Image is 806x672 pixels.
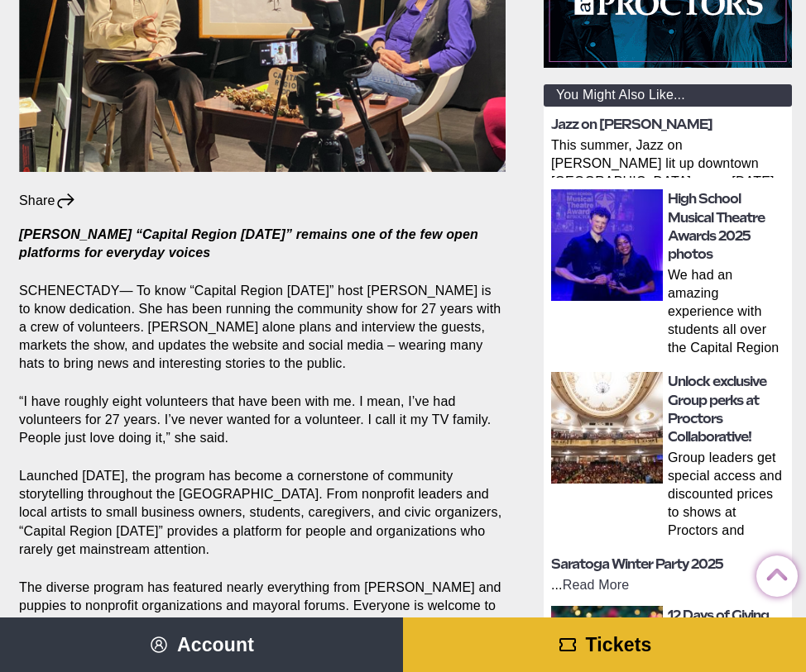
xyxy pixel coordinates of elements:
[563,578,630,592] a: Read More
[551,576,787,594] p: ...
[19,467,506,558] p: Launched [DATE], the program has become a cornerstone of community storytelling throughout the [G...
[551,117,712,132] a: Jazz on [PERSON_NAME]
[586,634,652,655] span: Tickets
[668,191,765,262] a: High School Musical Theatre Awards 2025 photos
[177,634,254,655] span: Account
[551,189,663,301] img: thumbnail: High School Musical Theatre Awards 2025 photos
[668,449,787,543] p: Group leaders get special access and discounted prices to shows at Proctors and theREP SCHENECTAD...
[551,136,787,178] p: This summer, Jazz on [PERSON_NAME] lit up downtown [GEOGRAPHIC_DATA] every [DATE] with live, lunc...
[19,393,506,447] p: “I have roughly eight volunteers that have been with me. I mean, I’ve had volunteers for 27 years...
[551,556,723,572] a: Saratoga Winter Party 2025
[668,266,787,360] p: We had an amazing experience with students all over the Capital Region at the 2025 High School Mu...
[19,579,506,651] p: The diverse program has featured nearly everything from [PERSON_NAME] and puppies to nonprofit or...
[551,372,663,484] img: thumbnail: Unlock exclusive Group perks at Proctors Collaborative!
[544,84,792,107] div: You Might Also Like...
[403,617,806,672] a: Tickets
[668,374,766,445] a: Unlock exclusive Group perks at Proctors Collaborative!
[19,282,506,373] p: SCHENECTADY— To know “Capital Region [DATE]” host [PERSON_NAME] is to know dedication. She has be...
[668,608,769,641] a: 12 Days of Giving 2024
[19,192,76,210] div: Share
[756,556,789,589] a: Back to Top
[19,227,478,260] em: [PERSON_NAME] “Capital Region [DATE]” remains one of the few open platforms for everyday voices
